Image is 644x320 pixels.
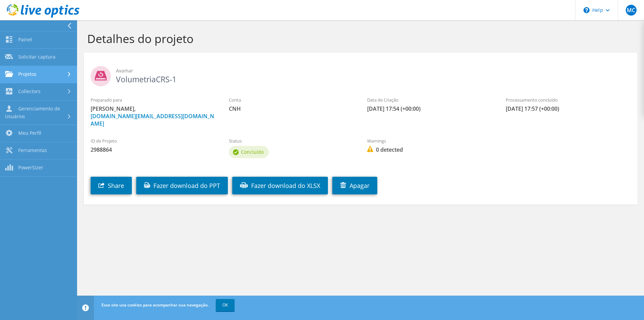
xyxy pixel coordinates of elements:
a: Fazer download do PPT [136,177,228,194]
h1: Detalhes do projeto [87,31,630,46]
span: [DATE] 17:57 (+00:00) [506,105,630,112]
span: MC [626,5,637,16]
label: Status [229,137,354,144]
span: Avamar [116,67,630,74]
span: 0 detected [367,146,492,153]
span: [DATE] 17:54 (+00:00) [367,105,492,112]
span: CNH [229,105,354,112]
a: Apagar [332,177,377,194]
label: Processamento concluído [506,97,630,103]
span: 2988864 [91,146,215,153]
a: Fazer download do XLSX [232,177,328,194]
label: Conta [229,97,354,103]
label: Data de Criação [367,97,492,103]
h2: VolumetriaCRS-1 [91,66,630,83]
label: ID de Projeto [91,137,215,144]
label: Preparado para [91,97,215,103]
label: Warnings [367,137,492,144]
a: [DOMAIN_NAME][EMAIL_ADDRESS][DOMAIN_NAME] [91,112,214,127]
svg: \n [583,7,590,13]
span: Esse site usa cookies para acompanhar sua navegação. [101,302,209,308]
span: Concluído [241,149,264,155]
a: Share [91,177,132,194]
a: OK [216,299,235,311]
span: [PERSON_NAME], [91,105,215,127]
